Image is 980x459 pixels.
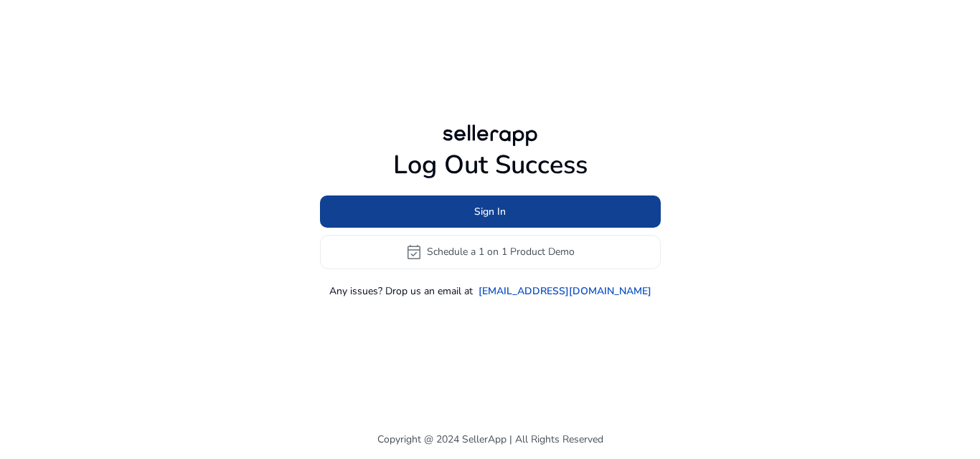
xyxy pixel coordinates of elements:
button: event_availableSchedule a 1 on 1 Product Demo [320,235,661,269]
a: [EMAIL_ADDRESS][DOMAIN_NAME] [479,284,651,299]
p: Any issues? Drop us an email at [329,284,473,299]
span: Sign In [474,204,506,219]
button: Sign In [320,195,661,228]
h1: Log Out Success [320,150,661,180]
span: event_available [405,243,423,261]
